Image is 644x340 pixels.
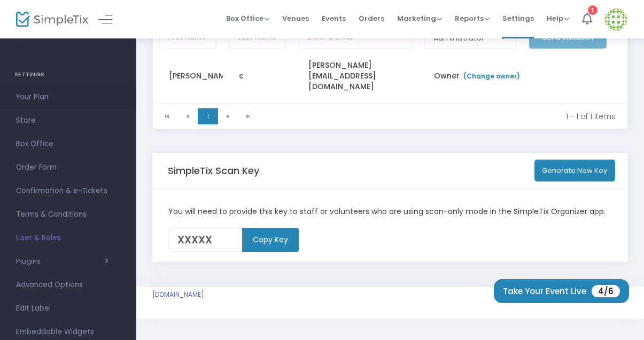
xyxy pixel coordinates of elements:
[163,206,618,217] div: You will need to provide this key to staff or volunteers who are using scan-only mode in the Simp...
[242,228,299,252] m-button: Copy Key
[534,160,616,181] button: Generate New Key
[16,257,108,266] button: Plugins
[16,278,120,292] span: Advanced Options
[198,108,218,124] span: Page 1
[223,52,293,100] td: c
[588,5,598,15] div: 1
[494,279,629,303] button: Take Your Event Live4/6
[14,64,122,85] h4: SETTINGS
[282,5,309,32] span: Venues
[397,13,442,23] span: Marketing
[16,184,120,198] span: Confirmation & e-Tickets
[592,285,620,297] span: 4/6
[16,302,120,315] span: Edit Label
[226,13,269,23] span: Box Office
[502,5,534,32] span: Settings
[153,52,223,100] td: [PERSON_NAME]
[462,72,520,81] a: (Change owner)
[16,231,120,245] span: User & Roles
[16,325,120,339] span: Embeddable Widgets
[434,70,523,81] span: Owner
[547,13,569,23] span: Help
[16,137,120,151] span: Box Office
[292,52,418,100] td: [PERSON_NAME][EMAIL_ADDRESS][DOMAIN_NAME]
[168,165,259,177] h5: SimpleTix Scan Key
[152,290,204,299] a: [DOMAIN_NAME]
[16,208,120,222] span: Terms & Conditions
[455,13,490,23] span: Reports
[359,5,384,32] span: Orders
[266,111,616,122] kendo-pager-info: 1 - 1 of 1 items
[16,90,120,104] span: Your Plan
[16,161,120,175] span: Order Form
[16,114,120,128] span: Store
[322,5,346,32] span: Events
